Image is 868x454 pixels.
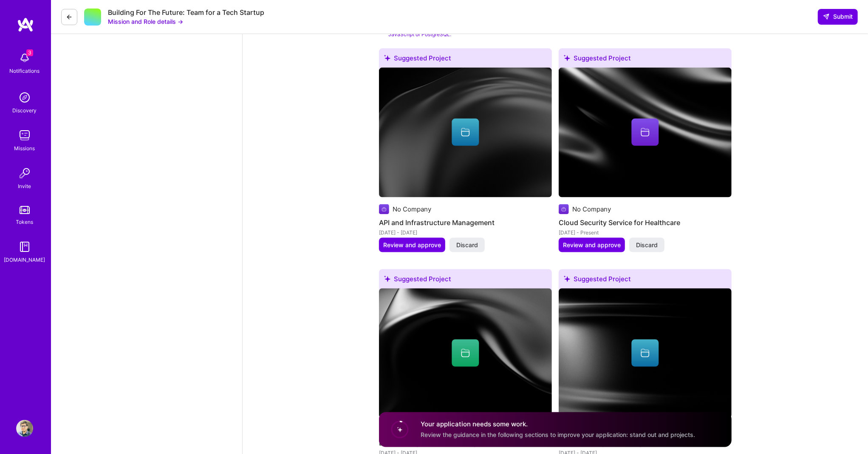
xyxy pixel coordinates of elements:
[421,431,695,439] span: Review the guidance in the following sections to improve your application: stand out and projects.
[384,276,390,282] i: icon SuggestedTeams
[384,55,390,61] i: icon SuggestedTeams
[379,228,552,237] div: [DATE] - [DATE]
[564,276,570,282] i: icon SuggestedTeams
[379,204,389,214] img: Company logo
[818,9,858,24] button: Submit
[559,269,732,292] div: Suggested Project
[559,68,732,197] img: cover
[379,68,552,197] img: cover
[13,106,37,115] div: Discovery
[572,205,611,214] div: No Company
[16,89,33,106] img: discovery
[17,17,34,32] img: logo
[108,8,264,17] div: Building For The Future: Team for a Tech Startup
[16,238,33,255] img: guide book
[559,228,732,237] div: [DATE] - Present
[421,420,695,429] h4: Your application needs some work.
[16,49,33,66] img: bell
[564,55,570,61] i: icon SuggestedTeams
[10,66,40,75] div: Notifications
[456,241,478,249] span: Discard
[108,17,183,26] button: Mission and Role details →
[16,217,34,226] div: Tokens
[4,255,45,264] div: [DOMAIN_NAME]
[559,204,569,214] img: Company logo
[823,12,853,21] span: Submit
[379,269,552,292] div: Suggested Project
[559,238,625,252] button: Review and approve
[636,241,658,249] span: Discard
[383,241,441,249] span: Review and approve
[66,14,73,20] i: icon LeftArrowDark
[14,420,35,437] a: User Avatar
[18,182,31,191] div: Invite
[379,49,552,71] div: Suggested Project
[16,165,33,182] img: Invite
[559,288,732,418] img: cover
[559,49,732,71] div: Suggested Project
[379,288,552,418] img: cover
[823,13,830,20] i: icon SendLight
[393,205,431,214] div: No Company
[16,127,33,144] img: teamwork
[14,144,35,153] div: Missions
[26,49,33,56] span: 3
[563,241,621,249] span: Review and approve
[450,238,485,252] button: Discard
[20,206,30,214] img: tokens
[559,217,732,228] h4: Cloud Security Service for Healthcare
[379,217,552,228] h4: API and Infrastructure Management
[379,238,445,252] button: Review and approve
[16,420,33,437] img: User Avatar
[629,238,664,252] button: Discard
